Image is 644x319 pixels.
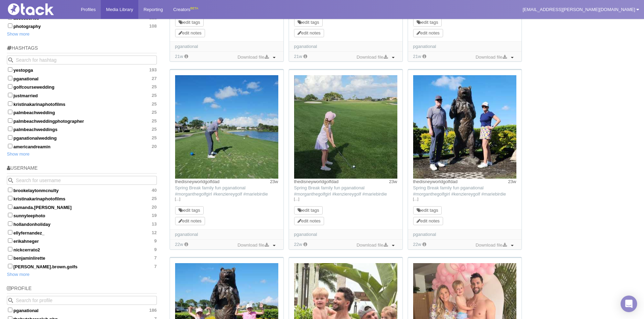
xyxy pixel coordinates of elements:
[7,83,157,90] label: golfcoursewedding
[7,203,157,210] label: aamanda.[PERSON_NAME]
[152,221,157,227] span: 13
[175,43,278,50] div: pganational
[355,241,389,249] a: Download file
[7,176,157,185] input: Search for username
[152,213,157,218] span: 19
[154,238,157,244] span: 9
[8,308,12,312] input: pganational186
[152,84,157,90] span: 25
[8,118,12,123] input: palmbeachweddingphotographer25
[152,127,157,132] span: 25
[7,176,16,185] button: Search
[175,75,278,179] img: Image may contain: field, nature, outdoors, golf, golf course, sport, person, playing golf, baton...
[7,117,157,124] label: palmbeachweddingphotographer
[294,43,397,50] div: pganational
[154,255,157,261] span: 7
[152,93,157,98] span: 25
[8,221,12,226] input: hollandonholiday13
[7,151,30,157] a: Show more
[7,195,157,202] label: kristinakarinaphotofilms
[294,185,394,240] span: Spring Break family fun pganational #morganthegolfgirl #kenziereygolf #mariebirdie #slayit #girlp...
[152,230,157,236] span: 12
[7,134,157,141] label: pganationalwedding
[7,212,157,219] label: sunnyleephoto
[175,54,183,59] time: Added: 4/8/2025, 9:24:56 AM
[175,185,275,240] span: Spring Break family fun pganational #morganthegolfgirl #kenziereygolf #mariebirdie #slayit #girlp...
[7,46,157,53] h5: Hashtags
[389,179,397,185] time: Posted: 3/26/2025, 7:04:19 PM
[175,242,183,247] time: Added: 4/1/2025, 2:18:41 PM
[152,76,157,81] span: 27
[7,143,157,150] label: americandreamin
[8,255,12,260] input: benjaminlirette7
[152,118,157,124] span: 25
[8,205,12,209] input: aamanda.[PERSON_NAME]20
[152,205,157,210] span: 20
[8,196,12,200] input: kristinakarinaphotofilms25
[8,178,13,183] svg: Search
[8,264,12,268] input: [PERSON_NAME].brown.golfs7
[413,75,516,179] img: Image may contain: clothing, shorts, face, head, person, photography, portrait, pants, grass, nat...
[7,237,157,244] label: erikahneger
[154,247,157,252] span: 9
[152,188,157,193] span: 40
[7,296,157,305] input: Search for profile
[8,127,12,131] input: palmbeachweddings25
[355,53,389,61] a: Download file
[7,307,157,313] label: pganational
[8,135,12,140] input: pganationalwedding25
[413,43,516,50] div: pganational
[8,58,13,62] svg: Search
[149,308,157,313] span: 186
[298,30,321,36] a: edit notes
[7,56,16,64] button: Search
[7,286,157,294] h5: Profile
[154,264,157,269] span: 7
[8,238,12,243] input: erikahneger9
[7,31,30,37] a: Show more
[413,242,421,247] time: Added: 4/1/2025, 2:18:38 PM
[7,272,30,277] a: Show more
[298,218,321,223] a: edit notes
[8,298,13,303] svg: Search
[7,187,157,193] label: brookelaytonmcnulty
[7,246,157,253] label: nickcerrato2
[152,101,157,107] span: 25
[7,126,157,132] label: palmbeachweddings
[8,93,12,97] input: justmarried25
[417,208,438,213] a: edit tags
[413,231,516,238] div: pganational
[417,218,440,223] a: edit notes
[152,110,157,115] span: 25
[7,263,157,270] label: [PERSON_NAME].brown.golfs
[8,84,12,89] input: golfcoursewedding25
[7,109,157,116] label: palmbeachwedding
[8,144,12,148] input: americandreamin20
[417,20,438,25] a: edit tags
[149,23,157,29] span: 108
[7,100,157,107] label: kristinakarinaphotofilms
[8,23,12,28] input: photography108
[294,54,302,59] time: Added: 4/8/2025, 9:24:55 AM
[8,213,12,217] input: sunnyleephoto19
[294,242,302,247] time: Added: 4/1/2025, 2:18:39 PM
[508,179,516,185] time: Posted: 3/26/2025, 7:04:19 PM
[7,66,157,73] label: yestopga
[152,144,157,149] span: 20
[298,208,319,213] a: edit tags
[8,230,12,235] input: ellyfernandez_12
[236,53,270,61] a: Download file
[7,166,157,173] h5: Username
[152,135,157,141] span: 25
[175,196,278,202] a: […]
[179,218,202,223] a: edit notes
[8,67,12,72] input: yestopga193
[294,179,339,184] a: thedisneyworldgolfdad
[8,110,12,114] input: palmbeachwedding25
[7,254,157,261] label: benjaminlirette
[7,56,157,64] input: Search for hashtag
[413,196,516,202] a: […]
[270,179,278,185] time: Posted: 3/26/2025, 7:04:19 PM
[8,101,12,106] input: kristinakarinaphotofilms25
[7,296,16,305] button: Search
